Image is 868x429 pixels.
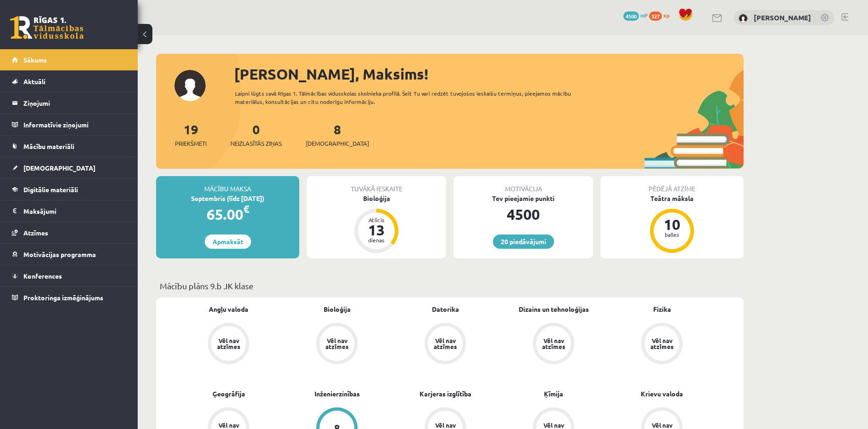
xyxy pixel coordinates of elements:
div: Vēl nav atzīmes [216,337,241,349]
a: Bioloģija Atlicis 13 dienas [307,194,446,254]
span: € [243,202,249,216]
a: Teātra māksla 10 balles [600,194,744,254]
span: xp [663,11,669,19]
a: Inženierzinības [314,389,360,399]
span: [DEMOGRAPHIC_DATA] [23,164,95,172]
div: Tuvākā ieskaite [307,176,446,194]
div: 13 [363,223,390,237]
span: Priekšmeti [175,139,207,148]
legend: Ziņojumi [23,92,126,114]
a: Motivācijas programma [12,244,126,265]
a: Mācību materiāli [12,136,126,157]
a: [PERSON_NAME] [754,13,811,22]
img: Maksims Nevedomijs [739,14,748,23]
a: 327 xp [649,11,674,19]
a: 0Neizlasītās ziņas [230,121,282,148]
div: Vēl nav atzīmes [649,337,675,349]
span: Motivācijas programma [23,250,96,258]
span: Digitālie materiāli [23,185,78,194]
a: Fizika [653,304,671,314]
a: Proktoringa izmēģinājums [12,287,126,308]
a: 19Priekšmeti [175,121,207,148]
a: 20 piedāvājumi [493,235,554,249]
span: Proktoringa izmēģinājums [23,293,103,302]
span: Atzīmes [23,229,48,237]
a: Karjeras izglītība [420,389,471,399]
a: Dizains un tehnoloģijas [519,304,589,314]
div: Atlicis [363,217,390,223]
a: Konferences [12,265,126,286]
div: 4500 [454,203,593,225]
div: Bioloģija [307,194,446,203]
a: [DEMOGRAPHIC_DATA] [12,157,126,178]
span: Sākums [23,56,47,64]
a: Apmaksāt [205,235,251,249]
div: Septembris (līdz [DATE]) [156,194,299,203]
span: Neizlasītās ziņas [230,139,282,148]
a: Datorika [432,304,459,314]
a: Vēl nav atzīmes [499,323,608,366]
span: [DEMOGRAPHIC_DATA] [306,139,369,148]
div: Vēl nav atzīmes [324,337,350,349]
a: Vēl nav atzīmes [608,323,716,366]
div: 65.00 [156,203,299,225]
a: Vēl nav atzīmes [174,323,283,366]
span: 4500 [623,11,639,21]
a: Rīgas 1. Tālmācības vidusskola [10,16,84,39]
a: Sākums [12,49,126,70]
a: Bioloģija [324,304,351,314]
a: 4500 mP [623,11,648,19]
a: Angļu valoda [209,304,248,314]
a: Ziņojumi [12,92,126,114]
span: Aktuāli [23,77,45,86]
a: 8[DEMOGRAPHIC_DATA] [306,121,369,148]
div: Pēdējā atzīme [600,176,744,194]
a: Informatīvie ziņojumi [12,114,126,135]
span: mP [640,11,648,19]
span: 327 [649,11,662,21]
a: Ģeogrāfija [213,389,245,399]
a: Maksājumi [12,200,126,222]
span: Konferences [23,272,62,280]
a: Digitālie materiāli [12,179,126,200]
div: Motivācija [454,176,593,194]
a: Ķīmija [544,389,563,399]
div: balles [658,232,686,237]
div: Laipni lūgts savā Rīgas 1. Tālmācības vidusskolas skolnieka profilā. Šeit Tu vari redzēt tuvojošo... [235,89,588,106]
a: Vēl nav atzīmes [283,323,391,366]
div: Mācību maksa [156,176,299,194]
legend: Maksājumi [23,200,126,222]
p: Mācību plāns 9.b JK klase [160,280,740,292]
div: 10 [658,217,686,232]
div: Vēl nav atzīmes [432,337,458,349]
div: Vēl nav atzīmes [541,337,566,349]
div: Teātra māksla [600,194,744,203]
span: Mācību materiāli [23,142,74,150]
a: Atzīmes [12,222,126,243]
div: Tev pieejamie punkti [454,194,593,203]
a: Vēl nav atzīmes [391,323,499,366]
a: Krievu valoda [641,389,683,399]
div: [PERSON_NAME], Maksims! [234,63,744,85]
div: dienas [363,237,390,243]
legend: Informatīvie ziņojumi [23,114,126,135]
a: Aktuāli [12,71,126,92]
